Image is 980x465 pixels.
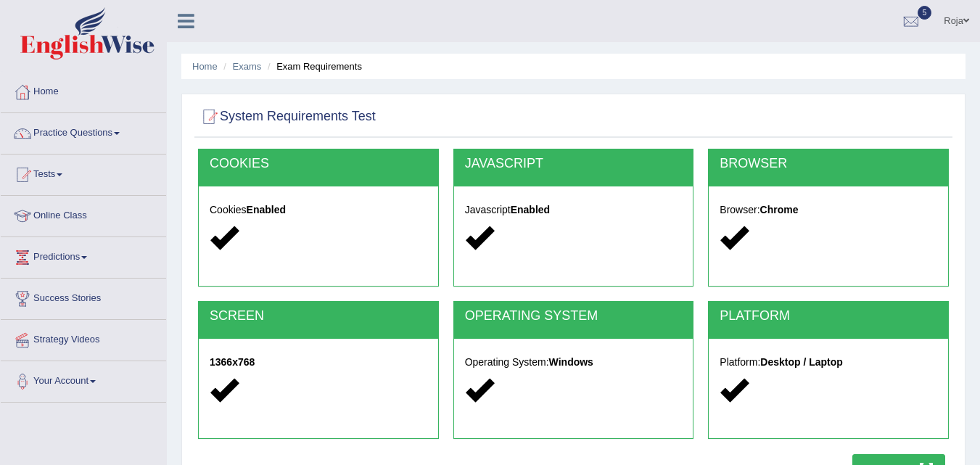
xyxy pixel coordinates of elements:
[247,204,286,215] strong: Enabled
[720,157,937,171] h2: BROWSER
[511,204,550,215] strong: Enabled
[1,361,166,398] a: Your Account
[549,356,593,368] strong: Windows
[465,205,683,215] h5: Javascript
[720,205,937,215] h5: Browser:
[465,357,683,368] h5: Operating System:
[192,61,218,72] a: Home
[1,237,166,273] a: Predictions
[1,155,166,191] a: Tests
[233,61,262,72] a: Exams
[720,309,937,324] h2: PLATFORM
[210,309,427,324] h2: SCREEN
[465,309,683,324] h2: OPERATING SYSTEM
[1,320,166,356] a: Strategy Videos
[720,357,937,368] h5: Platform:
[1,196,166,232] a: Online Class
[918,6,932,20] span: 5
[210,205,427,215] h5: Cookies
[1,279,166,315] a: Success Stories
[760,356,843,368] strong: Desktop / Laptop
[1,113,166,149] a: Practice Questions
[210,356,255,368] strong: 1366x768
[465,157,683,171] h2: JAVASCRIPT
[198,106,376,128] h2: System Requirements Test
[760,204,799,215] strong: Chrome
[1,72,166,108] a: Home
[210,157,427,171] h2: COOKIES
[264,59,362,73] li: Exam Requirements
